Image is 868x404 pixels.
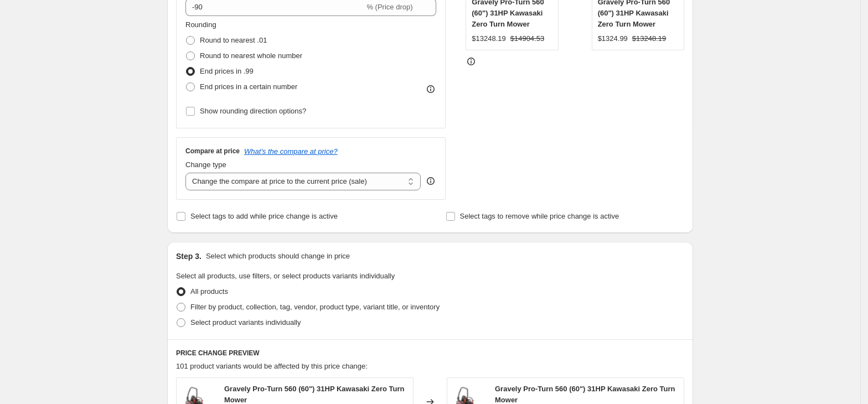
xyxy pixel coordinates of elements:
[598,33,628,44] div: $1324.99
[176,272,395,280] span: Select all products, use filters, or select products variants individually
[200,82,297,91] span: End prices in a certain number
[632,33,666,44] strike: $13248.19
[200,67,254,75] span: End prices in .99
[460,212,619,220] span: Select tags to remove while price change is active
[185,160,226,169] span: Change type
[190,303,440,311] span: Filter by product, collection, tag, vendor, product type, variant title, or inventory
[200,107,306,115] span: Show rounding direction options?
[190,212,338,220] span: Select tags to add while price change is active
[190,318,301,327] span: Select product variants individually
[366,3,412,11] span: % (Price drop)
[176,251,201,262] h2: Step 3.
[176,362,368,370] span: 101 product variants would be affected by this price change:
[200,51,302,60] span: Round to nearest whole number
[425,175,436,187] div: help
[224,385,405,404] span: Gravely Pro-Turn 560 (60") 31HP Kawasaki Zero Turn Mower
[244,147,338,156] button: What's the compare at price?
[206,251,350,262] p: Select which products should change in price
[510,33,544,44] strike: $14904.53
[495,385,675,404] span: Gravely Pro-Turn 560 (60") 31HP Kawasaki Zero Turn Mower
[185,147,240,156] h3: Compare at price
[472,33,505,44] div: $13248.19
[185,20,216,29] span: Rounding
[190,287,228,296] span: All products
[176,349,684,358] h6: PRICE CHANGE PREVIEW
[200,36,267,44] span: Round to nearest .01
